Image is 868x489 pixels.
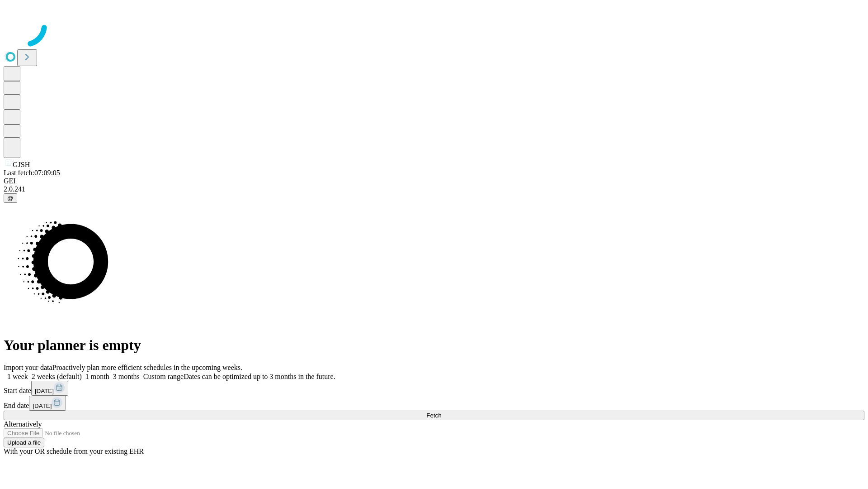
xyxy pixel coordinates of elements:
[32,373,82,380] span: 2 weeks (default)
[7,373,28,380] span: 1 week
[4,177,864,185] div: GEI
[29,396,66,411] button: [DATE]
[143,373,184,380] span: Custom range
[4,438,44,447] button: Upload a file
[52,364,242,371] span: Proactively plan more efficient schedules in the upcoming weeks.
[4,169,60,177] span: Last fetch: 07:09:05
[13,161,30,168] span: GJSH
[426,412,441,419] span: Fetch
[4,193,17,203] button: @
[4,447,144,455] span: With your OR schedule from your existing EHR
[184,373,335,380] span: Dates can be optimized up to 3 months in the future.
[31,381,68,396] button: [DATE]
[35,388,54,394] span: [DATE]
[7,195,14,201] span: @
[4,411,864,420] button: Fetch
[4,396,864,411] div: End date
[4,420,42,428] span: Alternatively
[113,373,140,380] span: 3 months
[85,373,109,380] span: 1 month
[4,364,52,371] span: Import your data
[4,337,864,354] h1: Your planner is empty
[4,185,864,193] div: 2.0.241
[33,403,52,409] span: [DATE]
[4,381,864,396] div: Start date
